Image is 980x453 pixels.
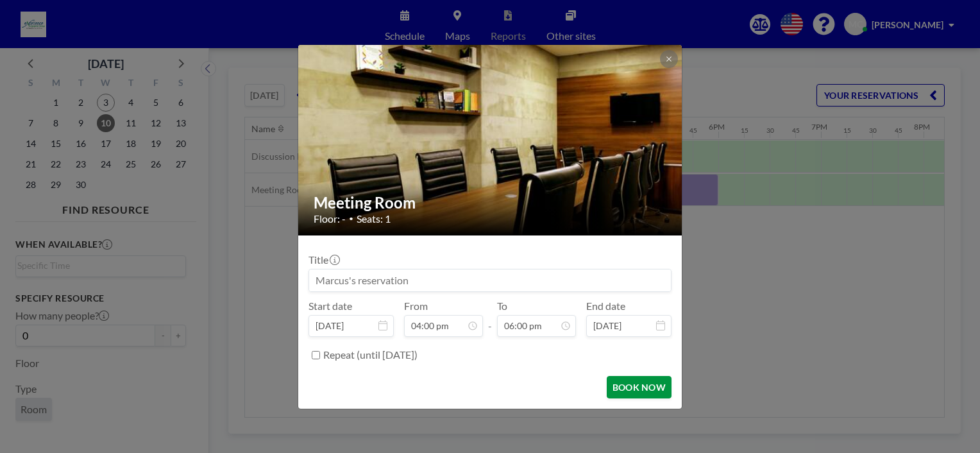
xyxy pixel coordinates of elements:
[349,214,353,223] span: •
[309,269,671,291] input: Marcus's reservation
[404,300,428,312] label: From
[323,348,418,361] label: Repeat (until [DATE])
[308,253,339,266] label: Title
[497,300,507,312] label: To
[357,212,391,225] span: Seats: 1
[586,300,625,312] label: End date
[314,212,346,225] span: Floor: -
[314,193,668,212] h2: Meeting Room
[488,304,492,332] span: -
[308,300,352,312] label: Start date
[298,12,683,268] img: 537.jpg
[607,376,672,398] button: BOOK NOW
